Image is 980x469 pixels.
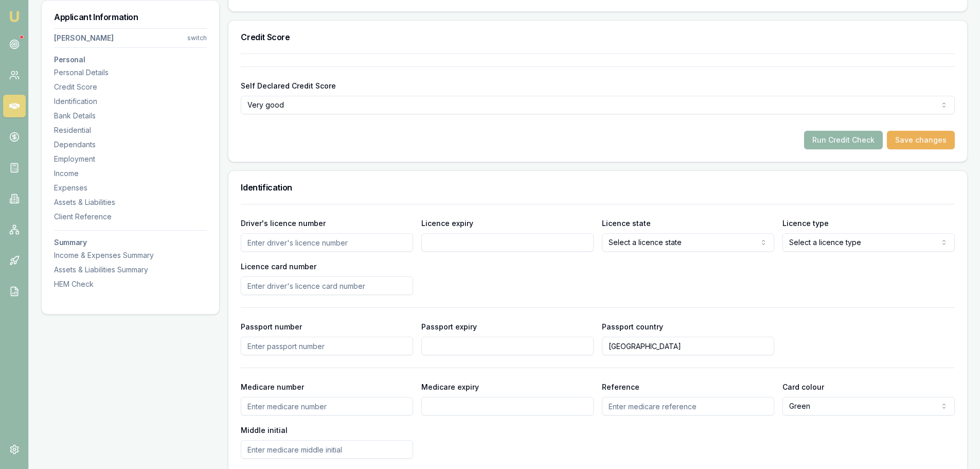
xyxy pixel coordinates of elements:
[54,183,207,193] div: Expenses
[54,239,207,246] h3: Summary
[241,183,955,192] h3: Identification
[54,168,207,179] div: Income
[421,219,473,228] label: Licence expiry
[602,219,651,228] label: Licence state
[421,322,477,331] label: Passport expiry
[782,383,824,391] label: Card colour
[241,233,413,252] input: Enter driver's licence number
[54,279,207,289] div: HEM Check
[602,383,639,391] label: Reference
[187,34,207,42] div: switch
[782,219,829,228] label: Licence type
[54,250,207,260] div: Income & Expenses Summary
[602,322,663,331] label: Passport country
[241,322,302,331] label: Passport number
[241,81,336,90] label: Self Declared Credit Score
[602,397,774,415] input: Enter medicare reference
[54,96,207,107] div: Identification
[54,125,207,135] div: Residential
[602,337,774,355] input: Enter passport country
[241,440,413,459] input: Enter medicare middle initial
[241,383,304,391] label: Medicare number
[241,337,413,355] input: Enter passport number
[241,262,316,271] label: Licence card number
[54,82,207,92] div: Credit Score
[54,197,207,207] div: Assets & Liabilities
[54,212,207,222] div: Client Reference
[54,111,207,121] div: Bank Details
[54,13,207,21] h3: Applicant Information
[54,33,114,43] div: [PERSON_NAME]
[54,67,207,78] div: Personal Details
[241,219,326,228] label: Driver's licence number
[8,10,21,23] img: emu-icon-u.png
[421,383,479,391] label: Medicare expiry
[887,131,955,149] button: Save changes
[241,397,413,415] input: Enter medicare number
[54,154,207,164] div: Employment
[241,276,413,295] input: Enter driver's licence card number
[804,131,883,149] button: Run Credit Check
[54,265,207,275] div: Assets & Liabilities Summary
[241,33,955,41] h3: Credit Score
[241,426,288,435] label: Middle initial
[54,56,207,63] h3: Personal
[54,140,207,150] div: Dependants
